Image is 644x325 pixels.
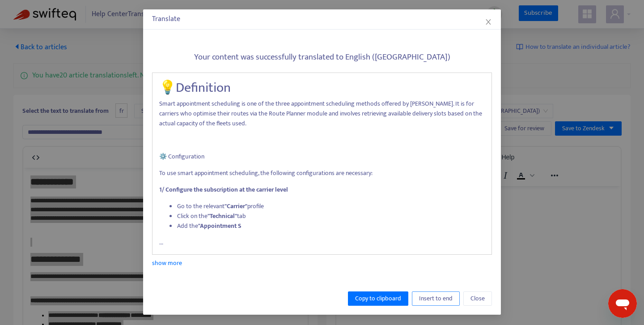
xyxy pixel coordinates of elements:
span: ⚙️ Configuration [159,151,204,162]
strong: "Technical" [208,211,237,221]
li: Go to the relevant profile [177,201,485,211]
span: close [485,18,492,26]
button: Close [463,291,492,306]
button: Copy to clipboard [348,291,408,306]
span: Insert to end [419,294,453,304]
p: To use smart appointment scheduling, the following configurations are necessary: [159,168,485,178]
span: Close [470,294,485,304]
body: Rich Text Area. Press ALT-0 for help. [7,7,277,16]
button: Insert to end [412,291,460,306]
div: ... [152,73,492,255]
iframe: Bouton de lancement de la fenêtre de messagerie [608,289,637,318]
strong: "Carrier" [225,201,247,211]
strong: "Appointment S [198,221,241,231]
h5: Your content was successfully translated to English ([GEOGRAPHIC_DATA]) [152,52,492,63]
button: Close [483,17,493,27]
div: Translate [152,14,492,25]
strong: 1/ Configure the subscription at the carrier level [159,184,288,195]
li: Click on the tab [177,211,485,221]
span: Copy to clipboard [355,294,401,304]
a: show more [152,258,182,268]
li: Add the [177,221,485,231]
h2: 💡Definition [159,80,485,96]
p: Smart appointment scheduling is one of the three appointment scheduling methods offered by [PERSO... [159,99,485,128]
img: 33549341630865 [7,184,219,295]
